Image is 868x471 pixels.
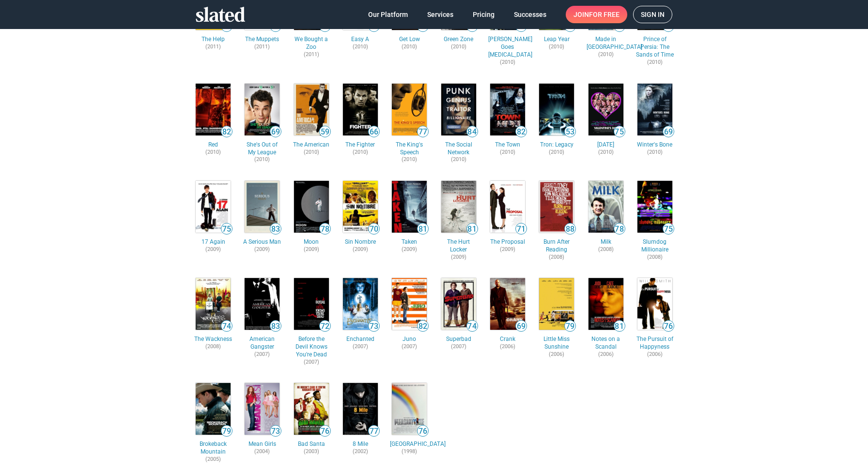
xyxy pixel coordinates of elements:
[292,246,331,253] span: (2009)
[637,181,672,233] img: Slumdog Millionaire
[587,36,625,59] a: Made in [GEOGRAPHIC_DATA](2010)
[467,322,478,331] span: 74
[194,441,232,456] span: Brokeback Mountain
[537,141,576,149] span: Tron: Legacy
[587,246,625,253] span: (2008)
[439,276,478,332] a: Superbad
[194,36,232,51] a: The Help(2011)
[635,141,674,149] span: Winter's Bone
[488,336,527,343] span: Crank
[516,127,527,137] span: 82
[243,36,281,44] span: The Muppets
[341,441,380,456] a: 8 Mile(2002)
[439,336,478,343] span: Superbad
[292,36,331,59] a: We Bought a Zoo(2011)
[343,84,378,135] img: The Fighter
[439,36,478,51] a: Green Zone(2010)
[194,36,232,44] span: The Help
[635,254,674,261] span: (2008)
[537,141,576,156] a: Tron: Legacy(2010)
[194,336,232,343] span: The Wackness
[341,381,380,437] a: 8 Mile
[390,36,429,51] a: Get Low(2010)
[537,44,576,51] span: (2010)
[537,149,576,156] span: (2010)
[488,149,527,156] span: (2010)
[488,36,527,66] a: [PERSON_NAME] Goes [MEDICAL_DATA](2010)
[587,51,625,59] span: (2010)
[343,383,378,435] img: 8 Mile
[390,276,429,332] a: Juno
[635,238,674,261] a: Slumdog Millionaire(2008)
[392,278,427,330] img: Juno
[635,82,674,137] a: Winter's Bone
[194,141,232,156] a: Red(2010)
[537,254,576,261] span: (2008)
[243,336,281,358] a: American Gangster(2007)
[439,238,478,254] span: The Hurt Locker
[341,82,380,137] a: The Fighter
[243,238,281,246] span: A Serious Man
[292,448,331,456] span: (2003)
[419,6,461,23] a: Services
[270,322,281,331] span: 83
[516,322,527,331] span: 69
[663,127,674,137] span: 69
[589,181,623,233] img: Milk
[292,51,331,59] span: (2011)
[587,336,625,358] a: Notes on a Scandal(2006)
[390,336,429,351] a: Juno(2007)
[320,427,330,436] span: 76
[341,36,380,44] span: Easy A
[589,6,620,23] span: for free
[243,441,281,448] span: Mean Girls
[614,322,625,331] span: 81
[427,6,453,23] span: Services
[194,238,232,246] span: 17 Again
[341,179,380,235] a: Sin Nombre
[243,246,281,253] span: (2009)
[418,427,428,436] span: 76
[418,224,428,234] span: 81
[439,44,478,51] span: (2010)
[635,36,674,59] span: Prince of Persia: The Sands of Time
[488,59,527,66] span: (2010)
[392,84,427,135] img: The King's Speech
[390,179,429,235] a: Taken
[360,6,416,23] a: Our Platform
[341,336,380,351] a: Enchanted(2007)
[488,82,527,137] a: The Town
[294,84,329,135] img: The American
[343,278,378,330] img: Enchanted
[320,127,330,137] span: 59
[537,179,576,235] a: Burn After Reading
[245,278,279,330] img: American Gangster
[341,36,380,51] a: Easy A(2010)
[663,322,674,331] span: 76
[633,6,672,23] a: Sign in
[221,224,232,234] span: 75
[392,383,427,435] img: Pleasantville
[390,441,429,448] span: [GEOGRAPHIC_DATA]
[390,343,429,351] span: (2007)
[587,141,625,156] a: [DATE](2010)
[537,238,576,254] span: Burn After Reading
[465,6,502,23] a: Pricing
[441,181,476,233] img: The Hurt Locker
[292,441,331,448] span: Bad Santa
[539,84,574,135] img: Tron: Legacy
[537,36,576,44] span: Leap Year
[243,82,281,137] a: She's Out of My League
[587,141,625,149] span: [DATE]
[637,84,672,135] img: Winter's Bone
[587,149,625,156] span: (2010)
[243,336,281,351] span: American Gangster
[537,276,576,332] a: Little Miss Sunshine
[637,278,672,330] img: The Pursuit of Happyness
[194,141,232,149] span: Red
[635,276,674,332] a: The Pursuit of Happyness
[587,36,625,51] span: Made in [GEOGRAPHIC_DATA]
[439,82,478,137] a: The Social Network
[243,44,281,51] span: (2011)
[488,336,527,351] a: Crank(2006)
